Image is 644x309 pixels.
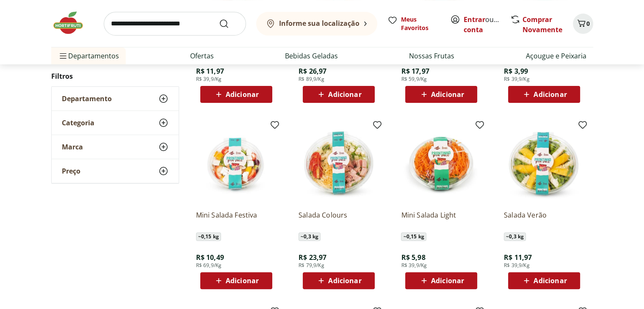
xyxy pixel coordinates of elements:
img: Mini Salada Festiva [196,123,276,204]
span: R$ 11,97 [504,253,532,262]
span: ou [464,14,501,35]
button: Adicionar [303,86,375,103]
span: R$ 3,99 [504,66,528,76]
span: ~ 0,3 kg [299,232,321,241]
button: Marca [52,135,179,159]
span: Adicionar [328,277,361,284]
button: Adicionar [200,272,272,289]
span: R$ 26,97 [299,66,326,76]
span: Meus Favoritos [401,15,440,32]
button: Departamento [52,87,179,110]
button: Adicionar [405,86,477,103]
span: Categoria [62,119,94,127]
span: R$ 23,97 [299,253,326,262]
a: Açougue e Peixaria [526,51,586,61]
span: R$ 5,98 [401,253,425,262]
span: Adicionar [533,277,567,284]
span: R$ 39,9/Kg [504,76,530,83]
img: Mini Salada Light [401,123,481,204]
h2: Filtros [51,68,179,85]
span: Adicionar [226,277,259,284]
button: Adicionar [405,272,477,289]
a: Nossas Frutas [409,51,454,61]
span: R$ 39,9/Kg [504,262,530,269]
img: Hortifruti [51,10,94,36]
span: R$ 59,9/Kg [401,76,427,83]
span: Preço [62,167,80,175]
span: R$ 11,97 [196,66,224,76]
span: Adicionar [431,277,464,284]
button: Adicionar [303,272,375,289]
span: Departamentos [58,46,119,66]
button: Submit Search [219,19,239,29]
a: Salada Verão [504,210,584,229]
span: ~ 0,3 kg [504,232,526,241]
button: Adicionar [200,86,272,103]
a: Salada Colours [299,210,379,229]
span: R$ 89,9/Kg [299,76,324,83]
span: R$ 39,9/Kg [401,262,427,269]
span: 0 [586,19,590,28]
span: Adicionar [431,91,464,98]
span: Adicionar [226,91,259,98]
span: R$ 10,49 [196,253,224,262]
button: Menu [58,46,68,66]
button: Preço [52,159,179,183]
span: R$ 79,9/Kg [299,262,324,269]
input: search [104,12,246,36]
img: Salada Verão [504,123,584,204]
span: Adicionar [328,91,361,98]
a: Criar conta [464,15,510,34]
button: Categoria [52,111,179,135]
img: Salada Colours [299,123,379,204]
a: Ofertas [190,51,214,61]
button: Carrinho [573,14,593,34]
a: Meus Favoritos [387,15,440,32]
a: Comprar Novamente [522,15,562,34]
b: Informe sua localização [279,19,359,28]
a: Bebidas Geladas [285,51,338,61]
button: Informe sua localização [256,12,377,36]
span: ~ 0,15 kg [401,232,426,241]
button: Adicionar [508,272,580,289]
span: Marca [62,143,83,151]
span: R$ 39,9/Kg [196,76,222,83]
span: Adicionar [533,91,567,98]
span: R$ 17,97 [401,66,429,76]
span: ~ 0,15 kg [196,232,221,241]
button: Adicionar [508,86,580,103]
a: Mini Salada Light [401,210,481,229]
a: Entrar [464,15,485,24]
span: Departamento [62,94,112,103]
a: Mini Salada Festiva [196,210,276,229]
span: R$ 69,9/Kg [196,262,222,269]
